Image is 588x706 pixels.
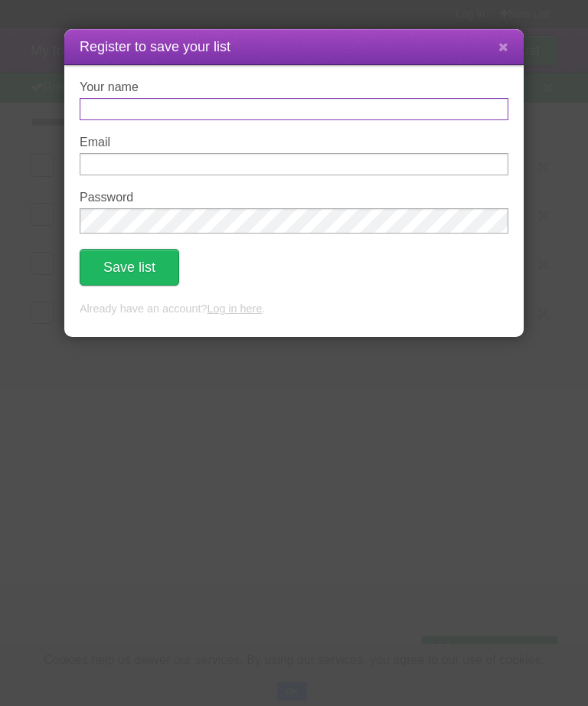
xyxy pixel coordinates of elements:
[80,301,508,318] p: Already have an account? .
[80,80,508,94] label: Your name
[80,249,179,286] button: Save list
[80,191,508,204] label: Password
[80,136,508,149] label: Email
[207,302,262,315] a: Log in here
[80,37,508,57] h1: Register to save your list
